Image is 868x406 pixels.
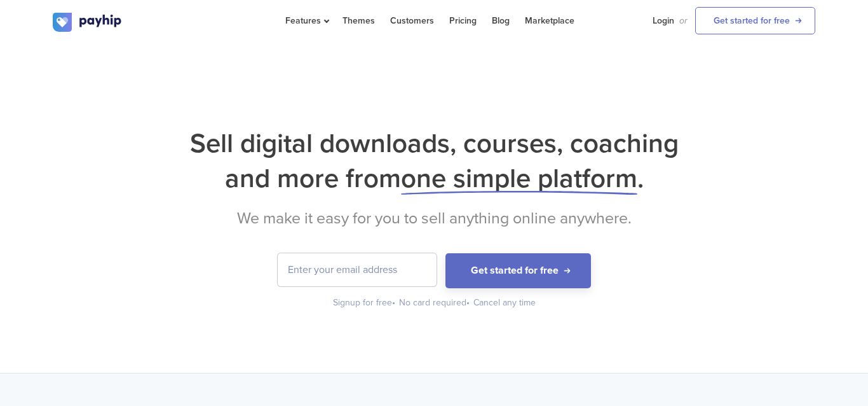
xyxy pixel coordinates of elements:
[53,209,815,228] h2: We make it easy for you to sell anything online anywhere.
[53,126,815,196] h1: Sell digital downloads, courses, coaching and more from
[53,13,123,32] img: logo.svg
[637,162,644,195] span: .
[285,15,327,26] span: Features
[473,297,536,309] div: Cancel any time
[695,7,815,34] a: Get started for free
[401,162,637,195] span: one simple platform
[466,297,470,308] span: •
[278,253,437,286] input: Enter your email address
[399,297,471,309] div: No card required
[445,253,591,288] button: Get started for free
[392,297,395,308] span: •
[333,297,397,309] div: Signup for free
